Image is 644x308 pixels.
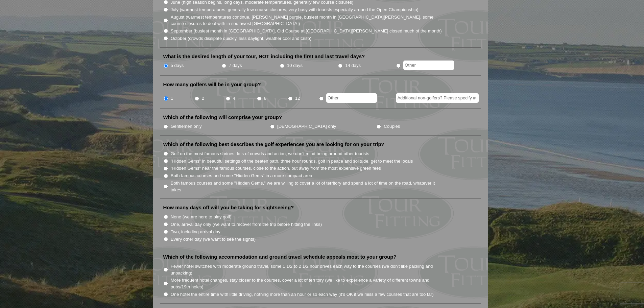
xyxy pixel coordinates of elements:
[163,53,365,60] label: What is the desired length of your tour, NOT including the first and last travel days?
[171,291,434,298] label: One hotel the entire time with little driving, nothing more than an hour or so each way (it’s OK ...
[171,150,369,157] label: Golf on the most famous shrines, lots of crowds and action, we don't mind being around other tour...
[163,141,384,148] label: Which of the following best describes the golf experiences you are looking for on your trip?
[264,95,266,102] label: 8
[171,221,322,228] label: One, arrival day only (we want to recover from the trip before hitting the links)
[163,81,261,88] label: How many golfers will be in your group?
[326,93,377,103] input: Other
[202,95,204,102] label: 2
[163,114,282,121] label: Which of the following will comprise your group?
[171,277,443,290] label: More frequent hotel changes, stay closer to the courses, cover a lot of territory (we like to exp...
[171,172,312,179] label: Both famous courses and some "Hidden Gems" in a more compact area
[295,95,300,102] label: 12
[163,254,397,260] label: Which of the following accommodation and ground travel schedule appeals most to your group?
[229,62,242,69] label: 7 days
[163,204,294,211] label: How many days off will you be taking for sightseeing?
[287,62,303,69] label: 10 days
[345,62,361,69] label: 14 days
[171,214,232,220] label: None (we are here to play golf)
[171,229,220,235] label: Two, including arrival day
[403,61,454,70] input: Other
[233,95,235,102] label: 4
[277,123,336,130] label: [DEMOGRAPHIC_DATA] only
[171,35,312,42] label: October (crowds dissipate quickly, less daylight, weather cool and crisp)
[171,28,442,34] label: September (busiest month in [GEOGRAPHIC_DATA], Old Course at [GEOGRAPHIC_DATA][PERSON_NAME] close...
[171,6,419,13] label: July (warmest temperatures, generally few course closures, very busy with tourists especially aro...
[171,62,184,69] label: 5 days
[171,165,381,172] label: "Hidden Gems" near the famous courses, close to the action, but away from the most expensive gree...
[396,93,479,103] input: Additional non-golfers? Please specify #
[171,180,443,193] label: Both famous courses and some "Hidden Gems," we are willing to cover a lot of territory and spend ...
[384,123,400,130] label: Couples
[171,236,256,243] label: Every other day (we want to see the sights)
[171,14,443,27] label: August (warmest temperatures continue, [PERSON_NAME] purple, busiest month in [GEOGRAPHIC_DATA][P...
[171,123,202,130] label: Gentlemen only
[171,263,443,276] label: Fewer hotel switches with moderate ground travel, some 1 1/2 to 2 1/2 hour drives each way to the...
[171,158,413,165] label: "Hidden Gems" in beautiful settings off the beaten path, three hour rounds, golf in peace and sol...
[171,95,173,102] label: 1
